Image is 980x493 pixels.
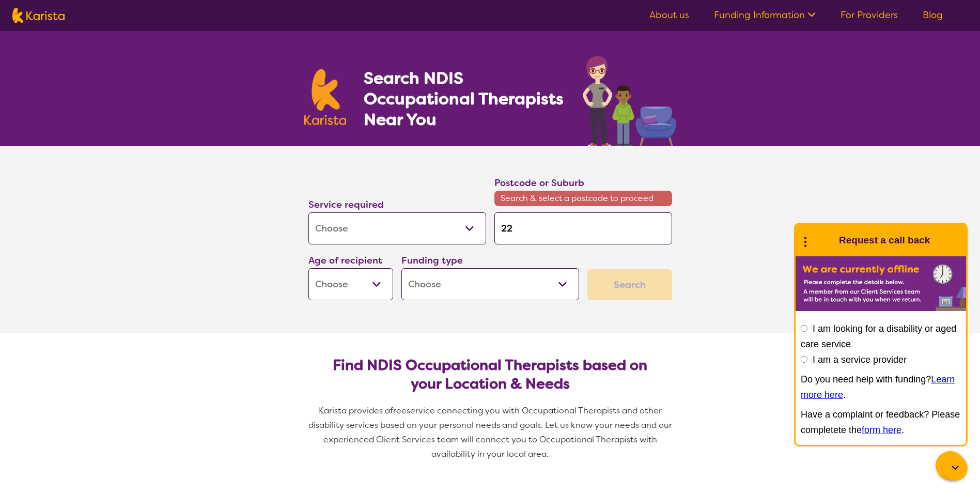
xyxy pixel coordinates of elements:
img: Karista logo [12,8,65,23]
label: I am looking for a disability or aged care service [801,323,956,349]
a: Blog [923,9,943,21]
span: service connecting you with Occupational Therapists and other disability services based on your p... [308,405,674,459]
h1: Request a call back [839,233,930,248]
p: Do you need help with funding? . [801,372,961,403]
a: form here [862,425,901,435]
p: Have a complaint or feedback? Please completete the . [801,407,961,438]
img: Karista logo [304,69,347,125]
img: Karista [812,230,833,251]
span: Search & select a postcode to proceed [494,191,672,206]
input: Type [494,212,672,244]
span: free [390,405,407,416]
h2: Find NDIS Occupational Therapists based on your Location & Needs [317,356,664,393]
label: Funding type [401,254,463,267]
label: I am a service provider [813,355,907,365]
button: Channel Menu [936,451,965,480]
a: For Providers [841,9,898,21]
img: occupational-therapy [583,56,676,146]
label: Age of recipient [308,254,382,267]
a: About us [649,9,689,21]
label: Postcode or Suburb [494,177,584,189]
label: Service required [308,198,384,211]
a: Funding Information [714,9,816,21]
span: Karista provides a [319,405,390,416]
h1: Search NDIS Occupational Therapists Near You [364,68,565,130]
img: Karista offline chat form to request call back [796,256,966,311]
